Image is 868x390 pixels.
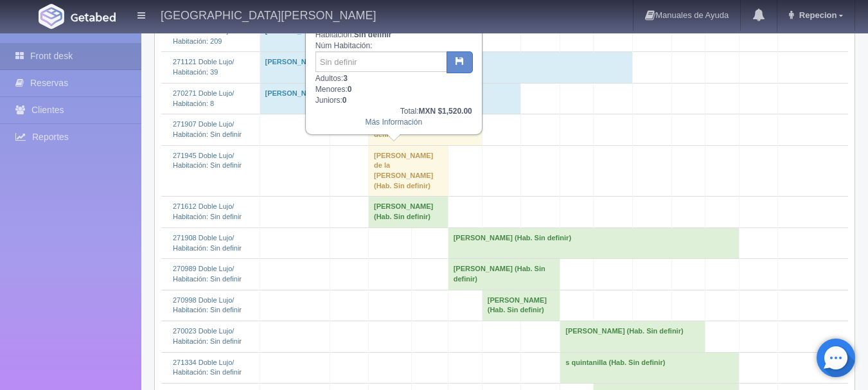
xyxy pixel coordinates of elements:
div: Total: [315,106,472,117]
td: [PERSON_NAME] de la [PERSON_NAME] (Hab. Sin definir) [368,145,448,197]
b: 3 [343,74,348,83]
input: Sin definir [315,51,447,72]
td: [PERSON_NAME] (Hab. Sin definir) [448,227,740,258]
td: [PERSON_NAME] (Hab. Sin definir) [448,259,560,290]
a: Más Información [365,118,422,127]
td: [PERSON_NAME] (Hab. 39) [260,52,632,83]
a: 270023 Doble Lujo/Habitación: Sin definir [173,327,242,345]
img: Getabed [39,4,64,29]
div: Fechas: Habitación: Núm Habitación: Adultos: Menores: Juniors: [306,1,481,134]
a: 271334 Doble Lujo/Habitación: Sin definir [173,359,242,377]
b: 0 [342,96,347,105]
b: Sin definir [354,30,392,39]
span: Repecion [796,10,837,20]
td: s quintanilla (Hab. Sin definir) [560,352,740,383]
td: [PERSON_NAME] (Hab. 209) [260,21,482,52]
a: 270271 Doble Lujo/Habitación: 8 [173,89,234,107]
h4: [GEOGRAPHIC_DATA][PERSON_NAME] [161,6,376,22]
b: MXN $1,520.00 [418,107,472,116]
a: 269631 Doble Lujo/Habitación: 209 [173,27,234,45]
a: 270998 Doble Lujo/Habitación: Sin definir [173,296,242,314]
img: Getabed [71,12,116,22]
td: [PERSON_NAME] (Hab. Sin definir) [368,197,448,227]
a: 271908 Doble Lujo/Habitación: Sin definir [173,234,242,252]
a: 271612 Doble Lujo/Habitación: Sin definir [173,202,242,220]
a: 270989 Doble Lujo/Habitación: Sin definir [173,265,242,283]
a: 271121 Doble Lujo/Habitación: 39 [173,58,234,76]
a: 271907 Doble Lujo/Habitación: Sin definir [173,120,242,138]
td: [PERSON_NAME] (Hab. Sin definir) [482,290,560,321]
td: [PERSON_NAME] (Hab. 8) [260,83,520,114]
td: [PERSON_NAME] (Hab. Sin definir) [560,321,705,352]
b: 0 [348,85,352,94]
a: 271945 Doble Lujo/Habitación: Sin definir [173,152,242,170]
